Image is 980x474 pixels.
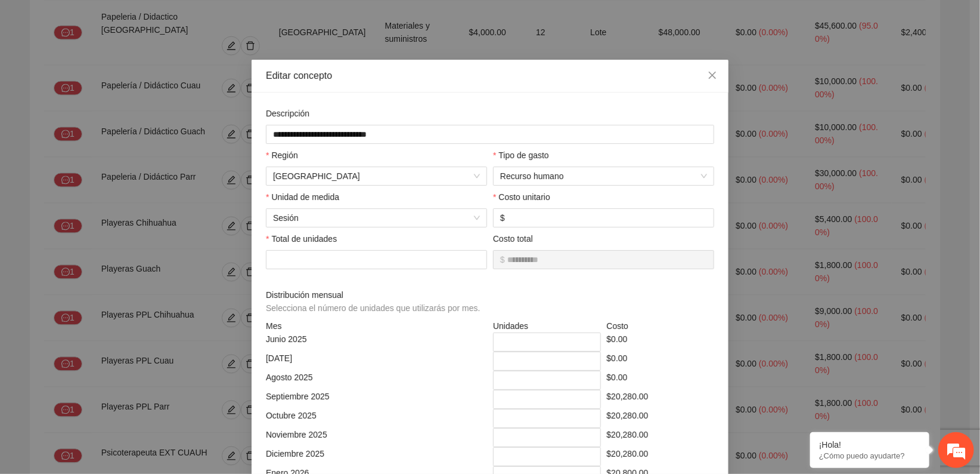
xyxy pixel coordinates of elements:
[604,319,718,333] div: Costo
[263,333,490,352] div: Junio 2025
[604,333,718,352] div: $0.00
[819,440,920,450] div: ¡Hola!
[604,409,718,428] div: $20,280.00
[604,447,718,466] div: $20,280.00
[266,232,337,245] label: Total de unidades
[604,428,718,447] div: $20,280.00
[273,209,480,227] span: Sesión
[266,190,339,204] label: Unidad de medida
[263,352,490,371] div: [DATE]
[500,253,505,266] span: $
[6,326,227,368] textarea: Escriba su mensaje y pulse “Intro”
[604,371,718,390] div: $0.00
[266,69,714,82] div: Editar concepto
[263,447,490,466] div: Diciembre 2025
[604,352,718,371] div: $0.00
[263,319,490,333] div: Mes
[263,409,490,428] div: Octubre 2025
[266,107,309,120] label: Descripción
[273,167,480,185] span: Chihuahua
[604,390,718,409] div: $20,280.00
[493,149,549,162] label: Tipo de gasto
[490,319,604,333] div: Unidades
[196,6,224,35] div: Minimizar ventana de chat en vivo
[263,371,490,390] div: Agosto 2025
[500,211,505,224] span: $
[708,70,717,80] span: close
[696,60,728,92] button: Close
[266,149,298,162] label: Región
[266,288,485,315] span: Distribución mensual
[493,232,533,245] label: Costo total
[62,61,200,76] div: Chatee con nosotros ahora
[266,303,480,313] span: Selecciona el número de unidades que utilizarás por mes.
[819,451,920,460] p: ¿Cómo puedo ayudarte?
[263,390,490,409] div: Septiembre 2025
[69,159,165,280] span: Estamos en línea.
[500,167,707,185] span: Recurso humano
[493,190,550,204] label: Costo unitario
[263,428,490,447] div: Noviembre 2025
